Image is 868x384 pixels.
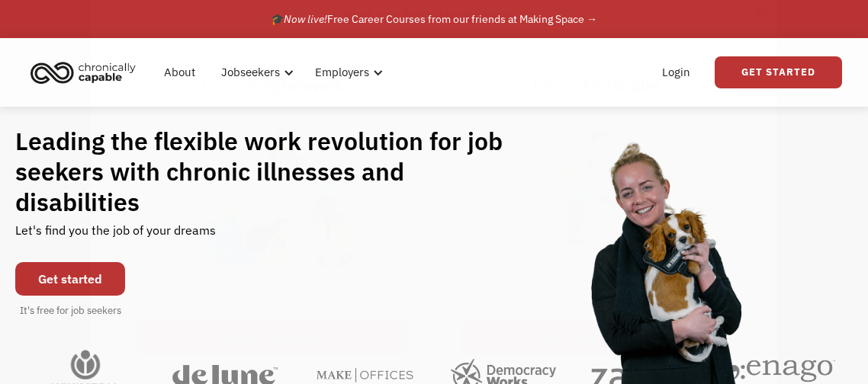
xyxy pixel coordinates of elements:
[653,48,699,97] a: Login
[117,55,426,376] a: I'm lookingfor workJoin as a job seeker
[221,63,280,82] div: Jobseekers
[26,56,147,89] a: home
[315,63,369,82] div: Employers
[442,55,751,376] a: I'm lookingto hireJoin as an employer
[306,48,387,97] div: Employers
[177,98,367,314] img: Chronically Capable Personalized Job Matching
[212,48,298,97] div: Jobseekers
[339,6,529,24] strong: What role best describes you?
[155,48,204,97] a: About
[26,56,140,89] img: Chronically Capable logo
[137,322,407,356] div: Join as a job seeker
[461,322,731,355] div: Join as an employer
[715,56,842,88] a: Get Started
